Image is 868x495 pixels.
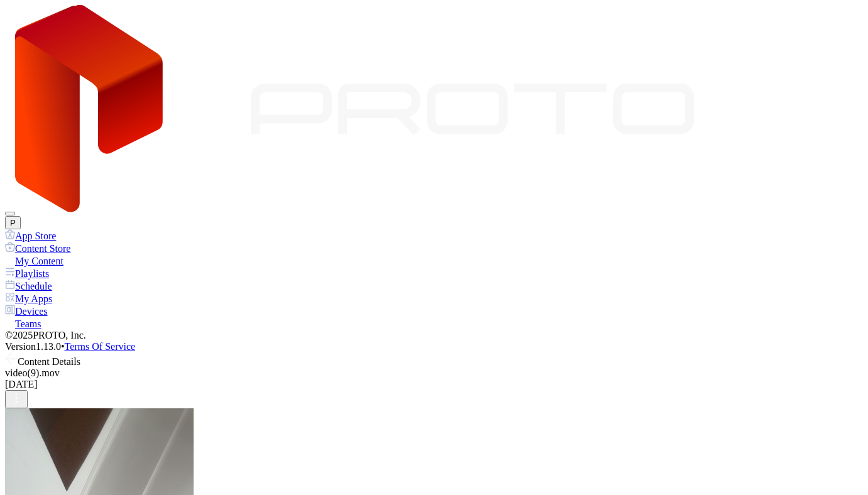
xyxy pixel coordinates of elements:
[5,242,863,254] a: Content Store
[5,367,863,379] div: video(9).mov
[5,254,863,267] a: My Content
[5,379,863,390] div: [DATE]
[5,280,863,292] a: Schedule
[65,341,136,352] a: Terms Of Service
[5,292,863,305] a: My Apps
[5,341,65,352] span: Version 1.13.0 •
[5,317,863,330] a: Teams
[5,305,863,317] a: Devices
[5,216,21,229] button: P
[5,330,863,341] div: © 2025 PROTO, Inc.
[5,229,863,242] a: App Store
[5,267,863,280] a: Playlists
[5,352,863,367] div: Content Details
